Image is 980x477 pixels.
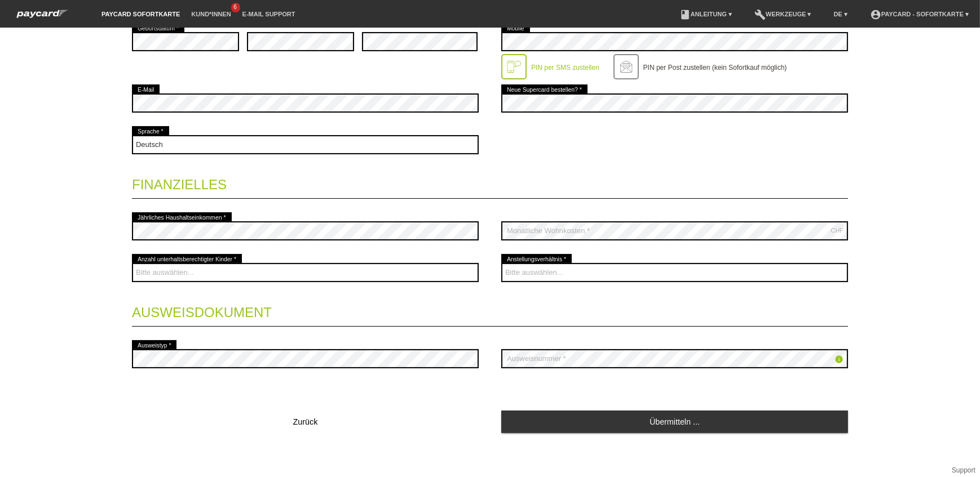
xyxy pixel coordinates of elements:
[754,9,766,20] i: build
[96,11,186,17] a: paycard Sofortkarte
[870,9,881,20] i: account_circle
[132,411,479,433] button: Zurück
[952,466,975,474] a: Support
[531,64,599,72] label: PIN per SMS zustellen
[186,11,236,17] a: Kund*innen
[293,417,318,426] span: Zurück
[674,11,738,17] a: bookAnleitung ▾
[643,64,787,72] label: PIN per Post zustellen (kein Sofortkauf möglich)
[831,227,844,234] div: CHF
[11,13,73,21] a: paycard Sofortkarte
[11,8,73,20] img: paycard Sofortkarte
[828,11,853,17] a: DE ▾
[679,9,691,20] i: book
[501,411,848,433] a: Übermitteln ...
[237,11,301,17] a: E-Mail Support
[835,356,844,365] a: info
[749,11,817,17] a: buildWerkzeuge ▾
[835,355,844,364] i: info
[231,3,240,12] span: 6
[132,293,848,327] legend: Ausweisdokument
[132,166,848,199] legend: Finanzielles
[864,11,974,17] a: account_circlepaycard - Sofortkarte ▾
